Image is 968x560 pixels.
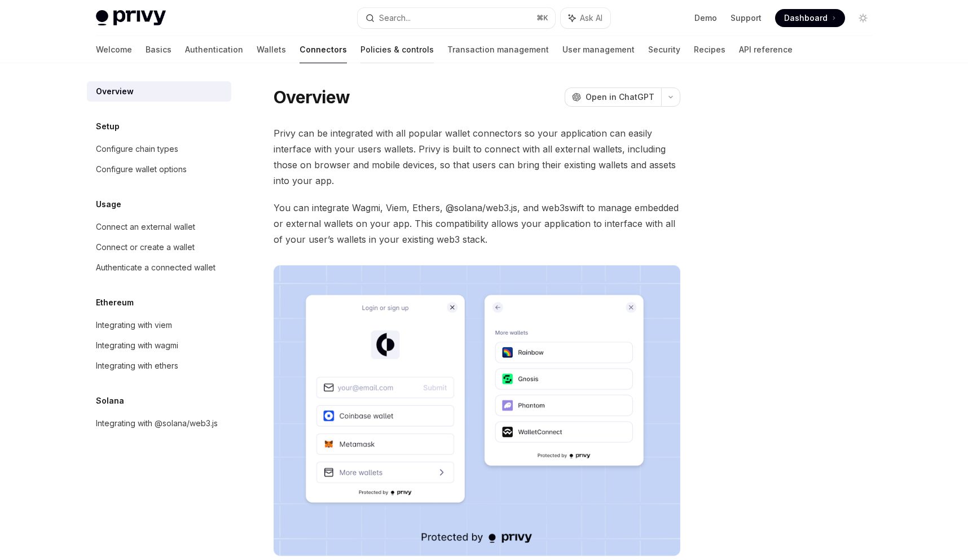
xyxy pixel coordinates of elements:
a: Integrating with ethers [87,356,231,376]
img: light logo [96,10,166,26]
a: API reference [739,36,793,63]
a: Integrating with viem [87,315,231,335]
button: Open in ChatGPT [565,88,661,107]
div: Authenticate a connected wallet [96,261,215,274]
span: Privy can be integrated with all popular wallet connectors so your application can easily interfa... [274,125,680,189]
div: Integrating with ethers [96,359,178,373]
div: Configure chain types [96,142,178,156]
h1: Overview [274,87,350,107]
div: Integrating with wagmi [96,339,178,352]
a: Dashboard [775,9,845,27]
button: Ask AI [561,8,610,28]
a: Integrating with @solana/web3.js [87,413,231,434]
div: Connect an external wallet [96,220,195,234]
h5: Solana [96,394,124,408]
span: Open in ChatGPT [586,91,654,103]
div: Search... [379,11,411,25]
button: Search...⌘K [358,8,555,28]
div: Overview [96,85,134,98]
a: Connectors [300,36,347,63]
button: Toggle dark mode [854,9,872,27]
span: ⌘ K [536,14,548,23]
a: Overview [87,81,231,102]
a: Configure wallet options [87,159,231,180]
a: Basics [146,36,171,63]
a: Support [731,12,762,24]
a: Connect or create a wallet [87,237,231,257]
div: Connect or create a wallet [96,240,195,254]
a: Integrating with wagmi [87,335,231,356]
span: You can integrate Wagmi, Viem, Ethers, @solana/web3.js, and web3swift to manage embedded or exter... [274,200,680,247]
a: Configure chain types [87,139,231,159]
h5: Setup [96,120,120,133]
a: Security [648,36,680,63]
a: Authenticate a connected wallet [87,257,231,278]
div: Configure wallet options [96,163,187,176]
h5: Ethereum [96,296,134,309]
a: Connect an external wallet [87,217,231,237]
span: Dashboard [784,12,828,24]
div: Integrating with @solana/web3.js [96,417,218,430]
a: Transaction management [447,36,549,63]
a: Welcome [96,36,132,63]
h5: Usage [96,198,121,211]
a: User management [562,36,635,63]
span: Ask AI [580,12,602,24]
a: Policies & controls [360,36,434,63]
div: Integrating with viem [96,318,172,332]
a: Authentication [185,36,243,63]
img: Connectors3 [274,265,680,556]
a: Demo [694,12,717,24]
a: Recipes [694,36,725,63]
a: Wallets [257,36,286,63]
